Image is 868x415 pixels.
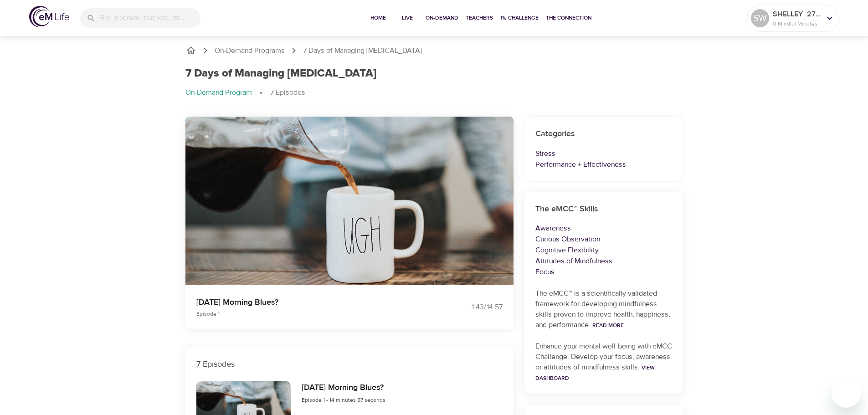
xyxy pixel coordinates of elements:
p: Awareness [535,223,672,234]
span: The Connection [546,13,591,23]
div: SW [751,9,769,27]
p: Focus [535,266,672,277]
a: On-Demand Programs [215,46,285,56]
nav: breadcrumb [185,87,683,98]
span: 1% Challenge [500,13,539,23]
p: 7 Episodes [270,87,305,98]
p: The eMCC™ is a scientifically validated framework for developing mindfulness skills proven to imp... [535,288,672,330]
h6: Categories [535,128,672,141]
h6: [DATE] Morning Blues? [302,381,385,395]
h1: 7 Days of Managing [MEDICAL_DATA] [185,67,376,80]
a: Read More [592,322,624,329]
p: Curious Observation [535,234,672,245]
nav: breadcrumb [185,45,683,56]
p: Episode 1 [196,310,423,318]
span: On-Demand [426,13,458,23]
img: logo [29,6,69,27]
input: Find programs, teachers, etc... [99,8,200,28]
p: Performance + Effectiveness [535,159,672,170]
span: Episode 1 - 14 minutes 57 seconds [302,396,385,404]
p: [DATE] Morning Blues? [196,296,423,308]
span: Home [367,13,389,23]
iframe: Button to launch messaging window [832,379,861,408]
a: View Dashboard [535,364,655,382]
div: 1:43 / 14:57 [434,302,503,313]
h6: The eMCC™ Skills [535,203,672,216]
p: 7 Episodes [196,358,503,370]
p: Stress [535,148,672,159]
span: Teachers [466,13,493,23]
p: 0 Mindful Minutes [773,20,821,28]
p: On-Demand Program [185,87,252,98]
p: Enhance your mental well-being with eMCC Challenge. Develop your focus, awareness or attitudes of... [535,341,672,383]
p: Attitudes of Mindfulness [535,256,672,266]
p: 7 Days of Managing [MEDICAL_DATA] [303,46,422,56]
span: Live [396,13,418,23]
p: SHELLEY_270ad0 [773,9,821,20]
p: Cognitive Flexibility [535,245,672,256]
